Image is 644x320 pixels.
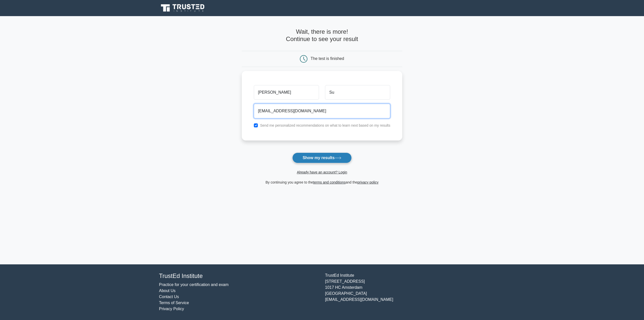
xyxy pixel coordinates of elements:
[357,180,379,184] a: privacy policy
[292,153,352,163] button: Show my results
[297,170,347,174] a: Already have an account? Login
[242,28,403,43] h4: Wait, there is more! Continue to see your result
[254,104,390,118] input: Email
[159,272,319,280] h4: TrustEd Institute
[159,295,179,299] a: Contact Us
[260,123,390,127] label: Send me personalized recommendations on what to learn next based on my results
[159,301,189,305] a: Terms of Service
[239,179,406,185] div: By continuing you agree to the and the
[325,85,390,100] input: Last name
[159,307,184,311] a: Privacy Policy
[322,272,488,312] div: TrustEd Institute [STREET_ADDRESS] 1017 HC Amsterdam [GEOGRAPHIC_DATA] [EMAIL_ADDRESS][DOMAIN_NAME]
[254,85,319,100] input: First name
[311,56,344,61] div: The test is finished
[313,180,346,184] a: terms and conditions
[159,282,229,287] a: Practice for your certification and exam
[159,289,176,293] a: About Us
